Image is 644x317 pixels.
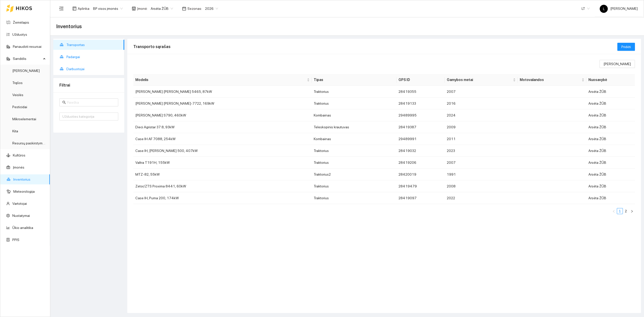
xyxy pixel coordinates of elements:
[312,121,396,133] td: Teleskopinis krautuvas
[312,74,396,86] th: Tipas
[66,40,120,50] span: Transportas
[445,121,518,133] td: 2009
[151,5,173,12] span: Arsėta ŽŪB
[586,86,635,98] td: Arsėta ŽŪB
[72,7,76,11] span: layout
[611,208,617,214] button: left
[518,74,586,86] th: this column's title is Motovalandos,this column is sortable
[396,192,445,204] td: 28419097
[312,180,396,192] td: Traktorius
[133,74,312,86] th: this column's title is Modelis,this column is sortable
[137,6,148,11] span: Įmonė :
[600,7,638,11] span: [PERSON_NAME]
[611,208,617,214] li: Atgal
[445,192,518,204] td: 2022
[13,189,35,193] a: Meteorologija
[447,77,512,83] span: Gamybos metai
[93,5,123,12] span: BP visos įmonės
[586,74,635,86] th: Nuosavybė
[396,169,445,180] td: 28420019
[599,60,635,68] button: [PERSON_NAME]
[133,169,312,180] td: MTZ-82, 55kW
[586,180,635,192] td: Arsėta ŽŪB
[312,98,396,109] td: Traktorius
[13,177,30,181] a: Inventorius
[12,226,33,230] a: Ūkio analitika
[445,98,518,109] td: 2016
[12,69,40,73] a: [PERSON_NAME]
[603,5,605,13] span: L
[312,169,396,180] td: Traktorius2
[135,77,306,83] span: Modelis
[586,157,635,169] td: Arsėta ŽŪB
[133,192,312,204] td: Case IH, Puma 200, 174kW
[187,6,202,11] span: Sezonas :
[56,22,82,30] span: Inventorius
[629,208,635,214] button: right
[520,77,581,83] span: Motovalandos
[617,208,623,214] a: 1
[12,238,19,242] a: PPIS
[59,78,118,92] div: Filtrai
[59,6,64,11] span: menu-fold
[13,165,24,169] a: Įmonės
[586,98,635,109] td: Arsėta ŽŪB
[312,192,396,204] td: Traktorius
[12,141,46,145] a: Resursų paskirstymas
[396,86,445,98] td: 28419355
[13,45,42,49] a: Panaudoti resursai
[12,214,30,218] a: Nustatymai
[13,54,42,64] span: Sandėlis
[582,5,590,12] span: LT
[630,210,633,213] span: right
[445,145,518,157] td: 2023
[66,52,120,62] span: Padargai
[132,7,136,11] span: shop
[623,208,629,214] li: 2
[78,6,90,11] span: Aplinka :
[66,64,120,74] span: Darbuotojai
[445,133,518,145] td: 2011
[12,81,23,85] a: Trąšos
[133,121,312,133] td: Dieci Agristar 37.8, 93kW
[312,133,396,145] td: Kombainas
[396,145,445,157] td: 28419032
[133,157,312,169] td: Valtra T191H, 155kW
[12,117,36,121] a: Mikroelementai
[12,129,18,133] a: Kita
[586,121,635,133] td: Arsėta ŽŪB
[133,145,312,157] td: Case IH, [PERSON_NAME] 500, 407kW
[312,109,396,121] td: Kombainas
[621,44,631,50] span: Pridėti
[396,98,445,109] td: 28419133
[67,100,115,105] input: Paieška
[133,86,312,98] td: [PERSON_NAME] [PERSON_NAME] 5465, 87kW
[445,86,518,98] td: 2007
[586,169,635,180] td: Arsėta ŽŪB
[586,133,635,145] td: Arsėta ŽŪB
[396,157,445,169] td: 28419206
[12,32,27,36] a: Užduotys
[396,180,445,192] td: 28419479
[13,153,25,157] a: Kultūros
[312,86,396,98] td: Traktorius
[13,20,29,24] a: Žemėlapis
[182,7,186,11] span: calendar
[445,74,518,86] th: this column's title is Gamybos metai,this column is sortable
[445,109,518,121] td: 2024
[586,109,635,121] td: Arsėta ŽŪB
[12,202,27,206] a: Vartotojai
[617,43,635,51] button: Pridėti
[445,157,518,169] td: 2007
[617,208,623,214] li: 1
[629,208,635,214] li: Pirmyn
[205,5,218,12] span: 2026
[133,133,312,145] td: Case IH AF 7088, 254kW
[623,208,629,214] a: 2
[312,157,396,169] td: Traktorius
[603,61,631,67] span: [PERSON_NAME]
[133,39,617,54] div: Transporto sąrašas
[133,109,312,121] td: [PERSON_NAME] S790, 460kW
[12,105,27,109] a: Pesticidai
[445,180,518,192] td: 2008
